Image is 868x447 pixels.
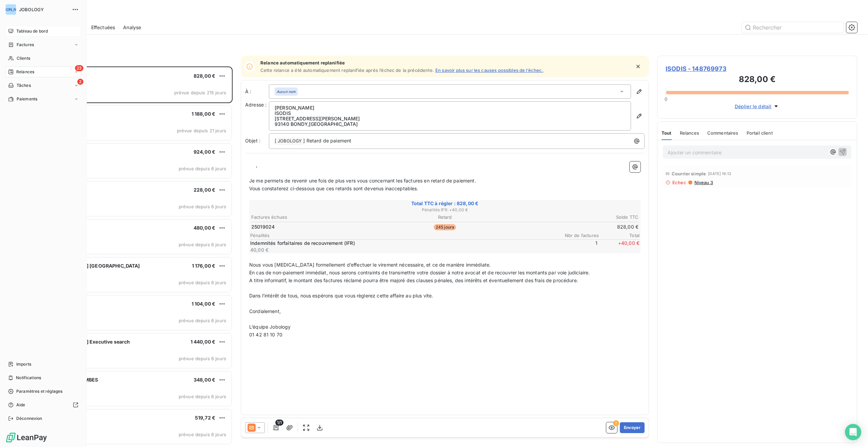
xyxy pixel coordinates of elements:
p: 40,00 € [250,247,555,253]
span: Pénalités IFR : + 40,00 € [250,207,639,213]
p: [STREET_ADDRESS][PERSON_NAME] [275,116,625,121]
span: prévue depuis 6 jours [179,242,226,247]
span: [ [275,138,276,143]
span: A titre informatif, le montant des factures réclamé pourra être majoré des clauses pénales, des i... [249,277,578,283]
span: 245 jours [434,224,456,230]
span: Notifications [16,375,41,381]
span: En cas de non-paiement immédiat, nous serons contraints de transmettre votre dossier à notre avoc... [249,270,590,275]
span: 480,00 € [194,225,215,231]
span: Paiements [17,96,37,102]
input: Rechercher [742,22,844,33]
th: Retard [380,214,509,221]
span: Echec [672,180,686,185]
span: prévue depuis 6 jours [179,356,226,361]
span: Relances [680,130,699,136]
span: Imports [16,361,31,367]
span: Paramètres et réglages [16,388,62,394]
p: Indemnités forfaitaires de recouvrement (IFR) [250,240,555,247]
span: Nous vous [MEDICAL_DATA] formellement d’effectuer le virement nécessaire, et ce de manière immédi... [249,262,491,268]
span: Commentaires [707,130,738,136]
span: Factures [17,42,34,48]
span: Je me permets de revenir une fois de plus vers vous concernant les factures en retard de paiement. [249,178,476,183]
th: Factures échues [251,214,380,221]
span: 25019024 [251,223,275,230]
span: 2 [77,79,83,85]
span: Courrier simple [672,171,706,176]
span: prévue depuis 6 jours [179,166,226,171]
span: prévue depuis 215 jours [174,90,226,95]
em: Aucun nom [277,89,296,94]
span: Total [599,233,639,238]
span: [DATE] 16:12 [708,172,731,176]
label: À : [245,88,269,95]
span: 348,00 € [194,377,215,383]
span: Relance automatiquement replanifiée [260,60,544,65]
span: prévue depuis 6 jours [179,280,226,285]
span: Total TTC à régler : 828,00 € [250,200,639,207]
a: En savoir plus sur les causes possibles de l’échec. [435,67,544,73]
span: [PERSON_NAME] [GEOGRAPHIC_DATA] [48,263,140,269]
span: Relances [16,69,34,75]
span: JOBOLOGY [19,7,68,12]
p: 93140 BONDY , [GEOGRAPHIC_DATA] [275,121,625,127]
span: 1 [557,240,597,253]
span: 228,00 € [194,187,215,193]
th: Solde TTC [510,214,639,221]
span: prévue depuis 6 jours [179,394,226,399]
span: Aide [16,402,25,408]
span: prévue depuis 6 jours [179,318,226,323]
span: ] Retard de paiement [303,138,351,143]
span: L’équipe Jobology [249,324,291,330]
span: Effectuées [91,24,115,31]
span: Tâches [17,82,31,89]
span: ISODIS - 148769973 [666,64,849,73]
span: Tout [662,130,672,136]
button: Déplier le détail [733,102,782,110]
span: Cette relance a été automatiquement replanifiée après l’échec de la précédente. [260,67,434,73]
span: Tableau de bord [16,28,48,34]
span: Portail client [747,130,773,136]
span: Déconnexion [16,415,42,422]
span: JOBOLOGY [277,137,303,145]
span: Objet : [245,138,260,143]
span: 519,72 € [195,415,215,421]
span: Nbr de factures [558,233,599,238]
h3: 828,00 € [666,73,849,87]
span: Déplier le détail [735,103,772,110]
div: [PERSON_NAME] [5,4,16,15]
span: Analyse [123,24,141,31]
span: 1 188,00 € [192,111,216,117]
span: 01 42 81 10 70 [249,332,282,337]
span: , [256,162,257,168]
p: ISODIS [275,111,625,116]
a: Aide [5,400,81,410]
span: + 40,00 € [599,240,639,253]
span: Dans l’intérêt de tous, nous espérons que vous règlerez cette affaire au plus vite. [249,293,433,298]
span: [PERSON_NAME] Executive search [48,339,130,345]
span: prévue depuis 21 jours [177,128,226,133]
span: 1/1 [275,420,283,426]
p: [PERSON_NAME] [275,105,625,111]
span: prévue depuis 6 jours [179,204,226,209]
div: grid [33,66,233,447]
span: 828,00 € [194,73,215,79]
img: Logo LeanPay [5,432,47,443]
span: Adresse : [245,102,267,108]
span: 0 [665,96,667,102]
span: prévue depuis 6 jours [179,432,226,437]
span: 1 440,00 € [191,339,216,345]
div: Open Intercom Messenger [845,424,861,440]
span: 1 176,00 € [192,263,216,269]
span: Cordialement, [249,308,281,314]
span: Niveau 3 [694,180,713,185]
span: Vous constaterez ci-dessous que ces retards sont devenus inacceptables. [249,186,418,191]
td: 828,00 € [510,223,639,231]
span: Clients [17,55,30,61]
span: Pénalités [250,233,558,238]
button: Envoyer [620,422,645,433]
span: 924,00 € [194,149,215,155]
span: 23 [75,65,83,71]
span: 1 104,00 € [192,301,216,307]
